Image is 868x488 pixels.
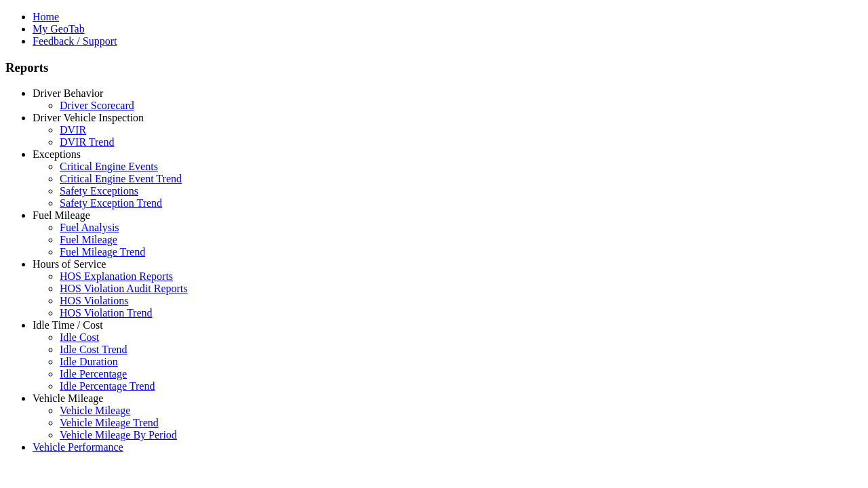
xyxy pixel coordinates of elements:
a: Fuel Analysis [60,222,119,233]
a: Feedback / Support [33,35,117,47]
a: Home [33,11,59,22]
a: Driver Vehicle Inspection [33,112,144,123]
a: Fuel Mileage [33,209,90,221]
a: HOS Violation Audit Reports [60,283,188,294]
a: Idle Percentage [60,368,127,380]
a: Hours of Service [33,258,106,270]
a: Driver Scorecard [60,100,134,111]
a: Vehicle Mileage [60,405,130,416]
a: Fuel Mileage Trend [60,246,145,258]
a: Idle Time / Cost [33,319,103,331]
a: Fuel Mileage [60,234,117,245]
a: Safety Exception Trend [60,197,162,209]
a: Critical Engine Events [60,161,158,172]
a: Idle Duration [60,356,118,367]
a: Vehicle Mileage Trend [60,417,159,428]
a: HOS Explanation Reports [60,270,173,282]
a: DVIR Trend [60,136,114,148]
a: Idle Cost [60,331,99,343]
a: Exceptions [33,148,81,160]
a: Safety Exceptions [60,185,138,197]
a: DVIR [60,124,86,136]
a: My GeoTab [33,23,85,35]
a: Vehicle Performance [33,441,123,453]
a: Idle Cost Trend [60,344,127,355]
a: Vehicle Mileage By Period [60,429,177,441]
a: Driver Behavior [33,87,103,99]
a: HOS Violations [60,295,128,306]
a: Idle Percentage Trend [60,380,155,392]
a: Critical Engine Event Trend [60,173,182,184]
a: Vehicle Mileage [33,392,103,404]
h3: Reports [5,60,863,75]
a: HOS Violation Trend [60,307,153,319]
